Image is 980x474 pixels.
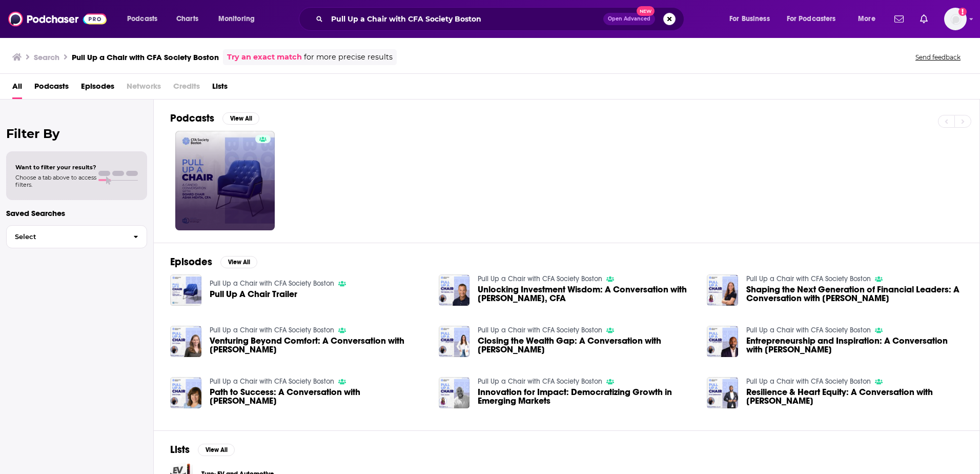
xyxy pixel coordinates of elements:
a: Show notifications dropdown [916,10,932,28]
span: Logged in as nshort92 [944,8,967,30]
button: View All [198,444,235,456]
a: Pull Up A Chair Trailer [210,290,297,299]
span: More [858,12,875,26]
img: Shaping the Next Generation of Financial Leaders: A Conversation with Sarah Samuels [707,274,738,306]
a: Pull Up a Chair with CFA Society Boston [210,377,334,386]
a: Venturing Beyond Comfort: A Conversation with Lily Lyman [210,337,426,354]
a: Closing the Wealth Gap: A Conversation with Crissi Cole [478,337,695,354]
span: For Business [729,12,770,26]
span: Open Advanced [608,16,650,22]
p: Saved Searches [6,208,147,218]
a: Shaping the Next Generation of Financial Leaders: A Conversation with Sarah Samuels [746,285,963,303]
img: Entrepreneurship and Inspiration: A Conversation with Devon Drew [707,326,738,357]
img: Resilience & Heart Equity: A Conversation with Kyle Arrington [707,377,738,408]
span: Choose a tab above to access filters. [15,174,96,188]
span: for more precise results [304,51,393,63]
span: Select [7,233,125,240]
span: New [637,6,655,16]
svg: Add a profile image [958,8,967,16]
a: PodcastsView All [170,112,259,125]
a: Pull Up a Chair with CFA Society Boston [210,326,334,334]
img: Unlocking Investment Wisdom: A Conversation with Ted Seides, CFA [439,274,470,306]
a: Entrepreneurship and Inspiration: A Conversation with Devon Drew [746,337,963,354]
a: All [12,78,22,99]
button: Send feedback [912,53,964,62]
button: open menu [851,11,888,27]
button: open menu [722,11,783,27]
img: Innovation for Impact: Democratizing Growth in Emerging Markets [439,377,470,408]
button: open menu [211,11,268,27]
span: Want to filter your results? [15,164,96,171]
a: EpisodesView All [170,255,257,268]
span: For Podcasters [787,12,836,26]
a: Episodes [81,78,114,99]
img: Path to Success: A Conversation with Jean Hynes [170,377,201,408]
a: Pull Up a Chair with CFA Society Boston [210,279,334,288]
img: Closing the Wealth Gap: A Conversation with Crissi Cole [439,326,470,357]
span: Resilience & Heart Equity: A Conversation with [PERSON_NAME] [746,388,963,405]
button: open menu [780,11,851,27]
h2: Filter By [6,126,147,141]
a: Lists [212,78,228,99]
a: ListsView All [170,443,235,456]
span: Networks [127,78,161,99]
h3: Search [34,52,59,62]
a: Pull Up a Chair with CFA Society Boston [746,326,871,334]
span: Closing the Wealth Gap: A Conversation with [PERSON_NAME] [478,337,695,354]
img: Pull Up A Chair Trailer [170,274,201,306]
button: View All [220,256,257,268]
span: Unlocking Investment Wisdom: A Conversation with [PERSON_NAME], CFA [478,285,695,303]
h3: Pull Up a Chair with CFA Society Boston [72,52,219,62]
a: Podcasts [34,78,69,99]
a: Pull Up a Chair with CFA Society Boston [746,274,871,283]
div: Search podcasts, credits, & more... [309,7,694,31]
span: Monitoring [218,12,255,26]
span: Shaping the Next Generation of Financial Leaders: A Conversation with [PERSON_NAME] [746,285,963,303]
a: Pull Up a Chair with CFA Society Boston [478,377,602,386]
button: View All [222,112,259,125]
a: Innovation for Impact: Democratizing Growth in Emerging Markets [478,388,695,405]
h2: Episodes [170,255,212,268]
button: Show profile menu [944,8,967,30]
span: Charts [176,12,198,26]
a: Pull Up a Chair with CFA Society Boston [478,326,602,334]
a: Charts [170,11,205,27]
h2: Podcasts [170,112,214,125]
a: Pull Up a Chair with CFA Society Boston [746,377,871,386]
span: Path to Success: A Conversation with [PERSON_NAME] [210,388,426,405]
a: Show notifications dropdown [890,10,908,28]
span: Entrepreneurship and Inspiration: A Conversation with [PERSON_NAME] [746,337,963,354]
input: Search podcasts, credits, & more... [327,11,603,27]
img: Podchaser - Follow, Share and Rate Podcasts [8,9,107,29]
a: Path to Success: A Conversation with Jean Hynes [210,388,426,405]
span: Venturing Beyond Comfort: A Conversation with [PERSON_NAME] [210,337,426,354]
button: open menu [120,11,171,27]
button: Select [6,225,147,248]
h2: Lists [170,443,190,456]
span: Podcasts [127,12,157,26]
a: Pull Up a Chair with CFA Society Boston [478,274,602,283]
a: Unlocking Investment Wisdom: A Conversation with Ted Seides, CFA [478,285,695,303]
a: Resilience & Heart Equity: A Conversation with Kyle Arrington [746,388,963,405]
a: Try an exact match [227,51,302,63]
button: Open AdvancedNew [603,13,655,25]
span: Credits [173,78,200,99]
img: User Profile [944,8,967,30]
img: Venturing Beyond Comfort: A Conversation with Lily Lyman [170,326,201,357]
